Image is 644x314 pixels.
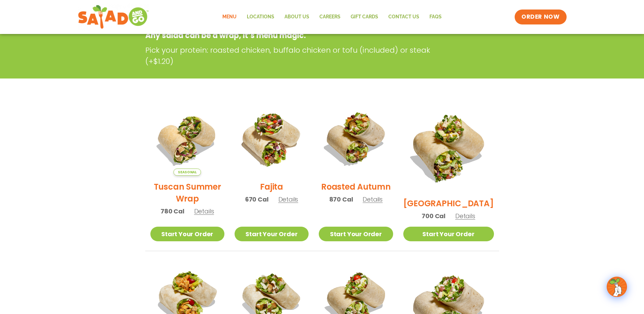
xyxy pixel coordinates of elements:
p: Any salad can be a wrap, it’s menu magic. [145,30,444,41]
span: 700 Cal [422,211,445,221]
img: Product photo for BBQ Ranch Wrap [403,102,494,192]
a: Contact Us [383,9,424,25]
span: Details [278,195,298,204]
a: Start Your Order [319,227,393,241]
p: Pick your protein: roasted chicken, buffalo chicken or tofu (included) or steak (+$1.20) [145,45,447,67]
span: Details [363,195,383,204]
span: ORDER NOW [521,13,559,21]
h2: Tuscan Summer Wrap [150,181,224,205]
a: About Us [279,9,314,25]
span: Details [455,212,475,220]
a: ORDER NOW [515,10,566,24]
span: 780 Cal [161,207,184,216]
span: Seasonal [173,169,201,176]
img: new-SAG-logo-768×292 [78,3,149,31]
a: Careers [314,9,346,25]
span: Details [194,207,214,215]
a: Locations [242,9,279,25]
h2: Roasted Autumn [321,181,391,193]
img: Product photo for Roasted Autumn Wrap [319,102,393,176]
a: Start Your Order [235,227,309,241]
h2: Fajita [260,181,283,193]
a: FAQs [424,9,447,25]
a: GIFT CARDS [346,9,383,25]
a: Start Your Order [403,227,494,241]
img: Product photo for Fajita Wrap [235,102,309,176]
h2: [GEOGRAPHIC_DATA] [403,197,494,209]
span: 670 Cal [245,195,269,204]
nav: Menu [217,9,447,25]
a: Start Your Order [150,227,224,241]
img: wpChatIcon [607,277,626,296]
span: 870 Cal [329,195,353,204]
img: Product photo for Tuscan Summer Wrap [150,102,224,176]
a: Menu [217,9,242,25]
